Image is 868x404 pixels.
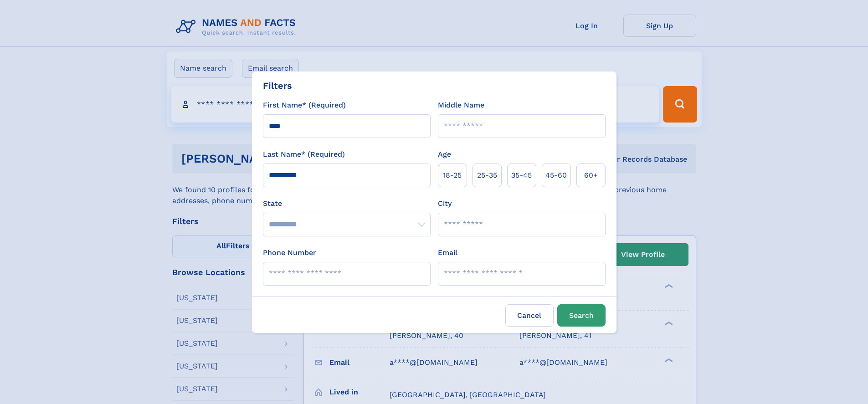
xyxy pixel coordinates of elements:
[438,149,451,160] label: Age
[263,198,431,209] label: State
[545,170,567,181] span: 45‑60
[438,100,484,111] label: Middle Name
[263,100,346,111] label: First Name* (Required)
[477,170,497,181] span: 25‑35
[511,170,532,181] span: 35‑45
[505,304,554,327] label: Cancel
[438,198,452,209] label: City
[584,170,598,181] span: 60+
[263,149,345,160] label: Last Name* (Required)
[557,304,606,327] button: Search
[438,247,457,258] label: Email
[263,247,316,258] label: Phone Number
[443,170,462,181] span: 18‑25
[263,79,292,92] div: Filters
